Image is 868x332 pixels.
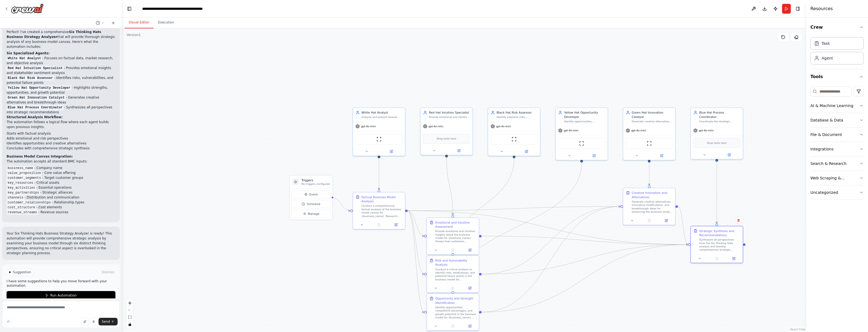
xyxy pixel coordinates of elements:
li: - Synthesizes all perspectives into strategic recommendations [7,105,115,115]
g: Edge from 000a77af-96c0-4e0a-af61-a7169b3b53ce to f82f9862-3445-4b54-857c-b26a730b9d52 [408,204,621,213]
li: - Identifies risks, vulnerabilities, and potential failure points [7,75,115,85]
div: Green Hat Innovation CatalystGenerate creative alternatives, innovative solutions, and breakthrou... [623,108,675,160]
code: revenue_streams [7,210,38,215]
img: ScrapeWebsiteTool [647,141,652,146]
button: Dismiss [101,269,115,275]
span: gpt-4o-mini [564,129,578,132]
img: ScrapeWebsiteTool [579,141,584,146]
h4: Resources [810,5,833,12]
div: Web Scraping & Browsing [810,175,859,181]
div: Generate creative alternatives, innovative modifications, and breakthrough ideas for enhancing th... [632,200,673,214]
div: AI & Machine Learning [810,103,853,108]
li: - Cost elements [7,205,115,210]
g: Edge from 000a77af-96c0-4e0a-af61-a7169b3b53ce to b8437f27-b3a9-4cb0-aaab-7fd41c290934 [408,209,424,314]
li: Starts with factual analysis [7,131,115,136]
g: Edge from a2b84216-85c5-44af-9fe2-21a6ef86d97c to b934526f-82b0-4074-8748-5994d74f69db [482,242,688,276]
div: File & Document [810,132,842,137]
img: ScrapeWebsiteTool [512,137,517,142]
span: Drop tools here [437,137,457,141]
p: Perfect! I've created a comprehensive that will provide thorough strategic analysis of any busine... [7,29,115,49]
div: Crew [810,35,864,69]
li: Concludes with comprehensive strategic synthesis [7,146,115,151]
g: Edge from f82f9862-3445-4b54-857c-b26a730b9d52 to b934526f-82b0-4074-8748-5994d74f69db [678,204,688,247]
span: Run Automation [50,293,77,298]
div: Emotional and Intuitive Assessment [435,220,476,229]
div: Green Hat Innovation Catalyst [632,111,673,119]
g: Edge from 86c9d980-c570-433a-a443-c291f0dab009 to b50cd7a9-964e-4acd-8960-97ec33c440b5 [445,157,455,215]
code: key_activities [7,185,36,190]
li: Adds emotional and risk perspectives [7,136,115,141]
div: Blue Hat Process Coordinator [699,111,740,119]
button: Schedule [291,200,331,208]
strong: Structured Analysis Workflow: [7,115,62,119]
button: fit view [126,314,133,321]
div: Coordinate the strategic analysis process, synthesize insights from all thinking perspectives, an... [699,120,740,123]
div: Strategic Synthesis and RecommendationsSynthesize all perspectives from the Six Thinking Hats ana... [690,226,743,263]
button: Event [291,190,331,198]
button: No output available [444,286,462,291]
li: - Focuses on factual data, market research, and objective analysis [7,56,115,66]
div: Version 1 [127,33,141,37]
button: zoom out [126,307,133,314]
div: Opportunity and Strength IdentificationIdentify opportunities, competitive advantages, and growth... [426,294,479,331]
div: Agent [822,55,833,61]
span: gpt-4o-mini [631,129,646,132]
g: Edge from b8437f27-b3a9-4cb0-aaab-7fd41c290934 to f82f9862-3445-4b54-857c-b26a730b9d52 [482,204,621,314]
button: No output available [640,218,658,223]
h3: Triggers [302,178,330,182]
li: - Target customer groups [7,175,115,180]
div: Creative Innovation and AlternativesGenerate creative alternatives, innovative modifications, and... [623,188,675,225]
span: Suggestion [13,270,31,274]
div: Opportunity and Strength Identification [435,297,476,305]
button: Visual Editor [124,17,154,28]
code: White Hat Analyst [7,56,42,61]
g: Edge from e2057272-9211-40e3-9fc8-250dce9936ab to a2b84216-85c5-44af-9fe2-21a6ef86d97c [451,158,516,253]
code: Yellow Hat Opportunity Developer [7,85,71,90]
button: Open in side panel [515,149,538,154]
span: Drop tools here [707,141,727,145]
button: Search & Research [810,156,864,171]
li: - Core value offering [7,170,115,175]
div: Factual Business Model Analysis [362,195,402,203]
p: The automation follows a logical flow where each agent builds upon previous insights: [7,120,115,129]
button: Open in side panel [717,152,741,158]
button: Execution [154,17,178,28]
button: Open in side panel [582,153,606,158]
div: Conduct a comprehensive factual analysis of the business model canvas for {business_name}. Resear... [362,204,402,218]
g: Edge from a3c7f61b-21cb-467d-89de-3aca7fb36215 to b934526f-82b0-4074-8748-5994d74f69db [715,162,719,224]
span: Schedule [307,202,320,206]
div: Uncategorized [810,190,838,195]
span: gpt-4o-mini [429,124,443,128]
strong: Business Model Canvas Integration: [7,155,73,158]
div: Emotional and Intuitive AssessmentProvide emotional and intuitive insights about the business mod... [426,217,479,255]
div: Search & Research [810,161,846,166]
g: Edge from b8437f27-b3a9-4cb0-aaab-7fd41c290934 to b934526f-82b0-4074-8748-5994d74f69db [482,242,688,314]
div: White Hat AnalystAnalyze and present factual information about the business model canvas elements... [353,108,405,156]
button: Uncategorized [810,185,864,200]
g: Edge from f7885c1d-e7a9-477a-8ce5-ca0ecd396f7a to b8437f27-b3a9-4cb0-aaab-7fd41c290934 [451,162,584,291]
button: No output available [708,256,726,261]
div: Task [822,41,830,46]
code: channels [7,195,25,200]
button: Open in side panel [727,256,741,261]
div: Analyze and present factual information about the business model canvas elements for {business_na... [362,115,402,119]
code: Blue Hat Process Coordinator [7,105,64,110]
g: Edge from a2b84216-85c5-44af-9fe2-21a6ef86d97c to f82f9862-3445-4b54-857c-b26a730b9d52 [482,204,621,276]
code: customer_segments [7,176,42,180]
button: Manage [291,210,331,218]
button: Hide right sidebar [794,5,802,13]
g: Edge from b50cd7a9-964e-4acd-8960-97ec33c440b5 to b934526f-82b0-4074-8748-5994d74f69db [482,234,688,247]
button: Run Automation [7,291,115,300]
div: Synthesize all perspectives from the Six Thinking Hats analysis and develop comprehensive strateg... [699,238,740,252]
g: Edge from triggers to 000a77af-96c0-4e0a-af61-a7169b3b53ce [332,195,350,213]
button: Start a new chat [109,20,118,26]
li: - Company name [7,165,115,170]
code: Green Hat Innovation Catalyst [7,95,66,100]
g: Edge from 30db1a06-7d08-4d80-8039-1c8d6eef128f to f82f9862-3445-4b54-857c-b26a730b9d52 [647,162,651,185]
div: Yellow Hat Opportunity DeveloperIdentify opportunities, strengths, and positive potential in the ... [555,108,608,160]
div: Strategic Synthesis and Recommendations [699,229,740,237]
div: Black Hat Risk Assessor [497,111,538,115]
g: Edge from 000a77af-96c0-4e0a-af61-a7169b3b53ce to b934526f-82b0-4074-8748-5994d74f69db [408,209,688,247]
p: The automation accepts all standard BMC inputs: [7,159,115,164]
p: No triggers configured [302,182,330,186]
